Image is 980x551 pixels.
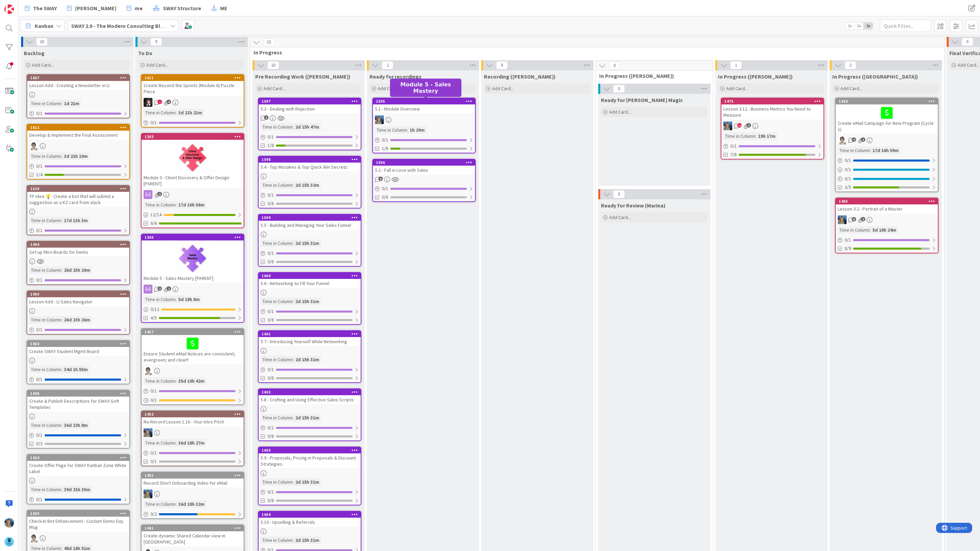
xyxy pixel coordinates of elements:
[61,421,62,429] span: :
[61,266,62,274] span: :
[261,123,293,131] div: Time in Column
[836,204,938,213] div: Lesson 3.2 - Portrait of a Master
[62,421,89,429] div: 36d 22h 8m
[36,110,43,117] span: 0 / 1
[261,239,293,247] div: Time in Column
[259,221,361,230] div: 5.5 - Building and Managing Your Sales Funnel
[163,4,201,12] span: SWAY Structure
[30,391,129,396] div: 1448
[836,136,938,145] div: TP
[836,165,938,174] div: 0/1
[142,411,244,417] div: 1452
[376,160,475,165] div: 1596
[146,62,168,68] span: Add Card...
[259,423,361,432] div: 0/1
[267,308,274,315] span: 0 / 1
[176,439,177,447] span: :
[294,298,321,305] div: 2d 15h 31m
[177,109,204,116] div: 3d 21h 21m
[142,428,244,437] div: MA
[141,234,244,323] a: 1305Module 5 - Sales Mastery [PARENT]Time in Column:5d 18h 8m0/124/5
[142,396,244,404] div: 0/1
[373,104,475,113] div: 5.1 - Module Overview
[723,132,755,140] div: Time in Column
[27,291,129,297] div: 1493
[836,98,938,104] div: 1360
[267,316,274,323] span: 0/8
[63,2,120,14] a: [PERSON_NAME]
[375,115,384,124] img: MA
[27,109,129,118] div: 0/1
[382,136,388,144] span: 0 / 1
[27,226,129,235] div: 0/1
[262,157,361,162] div: 1598
[259,365,361,374] div: 0/1
[176,201,177,208] span: :
[27,390,129,412] div: 1448Create & Publish Descriptions for SWAY-Soft Templates
[145,76,244,80] div: 1611
[293,239,294,247] span: :
[382,145,388,152] span: 1/8
[726,85,748,91] span: Add Card...
[724,99,823,104] div: 1475
[747,123,751,128] span: 1
[142,329,244,335] div: 1457
[27,291,129,306] div: 1493Lesson Add - LI Sales Navigator
[33,4,57,12] span: The SWAY
[408,126,426,134] div: 1h 20m
[142,173,244,188] div: Module 3 - Client Discovery & Offer Design [PARENT]
[845,175,851,182] span: 0 / 1
[262,390,361,395] div: 1602
[27,241,129,248] div: 1494
[27,397,129,412] div: Create & Publish Descriptions for SWAY-Soft Templates
[376,99,475,104] div: 1595
[142,329,244,364] div: 1457Ensure Student eMail Notices are consistent; evergreen; and clear!!
[378,177,383,181] span: 1
[167,100,171,104] span: 4
[177,439,206,447] div: 36d 18h 27m
[258,156,361,208] a: 15985.4 - Top Mistakes & Top Quick Win SecretsTime in Column:2d 15h 32m0/10/8
[259,156,361,171] div: 15985.4 - Top Mistakes & Top Quick Win Secrets
[27,431,129,439] div: 0/1
[294,414,321,421] div: 2d 15h 31m
[259,331,361,346] div: 16015.7 - Introducing Yourself While Networking
[293,414,294,421] span: :
[263,85,285,91] span: Add Card...
[27,340,130,384] a: 1464Create SWAY Student Mgmt BoardTime in Column:34d 1h 55m0/1
[267,250,274,257] span: 0 / 1
[32,62,54,68] span: Add Card...
[258,330,361,383] a: 16015.7 - Introducing Yourself While NetworkingTime in Column:2d 15h 31m0/10/8
[135,4,143,12] span: me
[27,241,130,285] a: 1494Set up Miro Boards for DemoTime in Column:26d 23h 20m0/1
[836,198,938,213] div: 1465Lesson 3.2 - Portrait of a Master
[145,235,244,240] div: 1305
[871,147,900,154] div: 17d 16h 59m
[27,375,129,384] div: 0/1
[259,395,361,404] div: 5.8 - Crafting and Using Effective Sales Scripts
[845,184,851,191] span: 3/5
[150,397,157,404] span: 0 / 1
[27,347,129,356] div: Create SWAY Student Mgmt Board
[142,81,244,96] div: Create Beyond the Sprints (Module 6) Puzzle Piece
[262,99,361,104] div: 1597
[839,99,938,104] div: 1360
[36,171,43,178] span: 1/4
[293,298,294,305] span: :
[27,390,129,397] div: 1448
[373,98,475,113] div: 15955.1 - Module Overview
[145,134,244,139] div: 1303
[62,366,89,373] div: 34d 1h 55m
[838,136,847,145] img: TP
[373,160,475,166] div: 1596
[142,134,244,140] div: 1303
[382,194,388,201] span: 0/8
[177,201,206,208] div: 17d 16h 58m
[262,332,361,336] div: 1601
[27,124,130,180] a: 1612Develop & Implement the Final AssessmentTPTime in Column:3d 21h 10m0/11/4
[62,217,89,224] div: 17d 13h 3m
[845,157,851,164] span: 0 / 1
[259,389,361,404] div: 16025.8 - Crafting and Using Effective Sales Scripts
[122,2,147,14] a: me
[141,74,244,128] a: 1611Create Beyond the Sprints (Module 6) Puzzle PieceBNTime in Column:3d 21h 21m0/1
[177,296,201,303] div: 5d 18h 8m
